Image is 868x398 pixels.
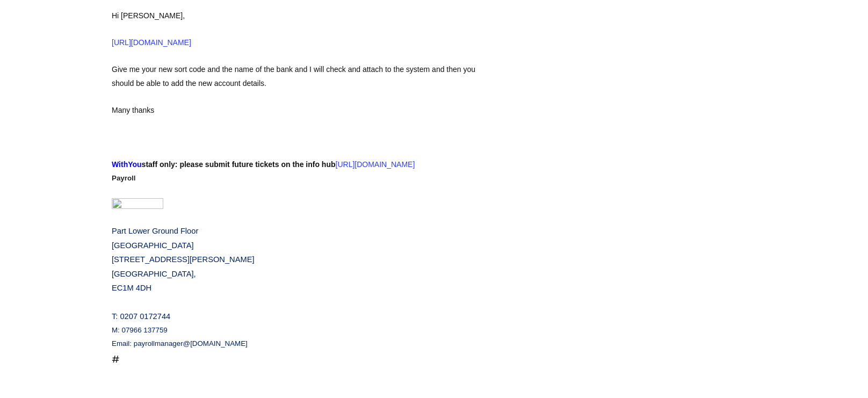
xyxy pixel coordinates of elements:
a: @[DOMAIN_NAME] [183,339,248,348]
div: Hi [PERSON_NAME], [112,9,497,50]
img: VN-8lmlbhksQIYE92CkTjPEiAXuprKPUVBiuz4stHj-eLlaMxjCQ0lrfM92l21Ms0MJpjixfv4yOf5HBI86ISe7t-X_jowO7X... [112,198,163,224]
span: [GEOGRAPHIC_DATA] [112,241,194,250]
b: Payroll [112,174,135,182]
a: [URL][DOMAIN_NAME] [336,160,415,169]
span: [STREET_ADDRESS][PERSON_NAME] [112,255,255,264]
span: [GEOGRAPHIC_DATA], [112,270,196,278]
span: M: 07966 137759 [112,326,168,334]
strong: staff only: please submit future tickets on the info hub [112,160,336,169]
div: Give me your new sort code and the name of the bank and I will check and attach to the system and... [112,63,497,90]
span: Email: payrollmanager [112,339,248,348]
div: Many thanks [112,104,497,117]
span: WithYou [112,160,142,169]
span: EC1M 4DH [112,284,151,292]
a: [URL][DOMAIN_NAME] [112,38,191,47]
span: T: 0207 0172744 [112,312,170,321]
span: Part Lower Ground Floor [112,227,198,235]
div: # [112,9,497,368]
